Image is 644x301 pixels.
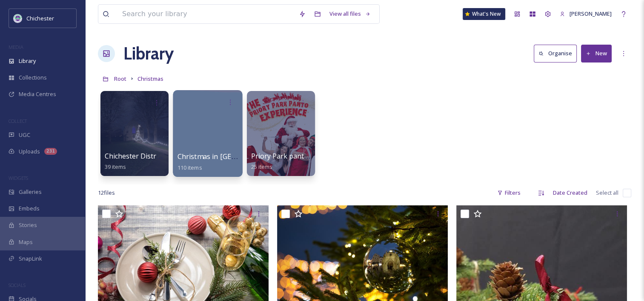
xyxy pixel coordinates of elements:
[137,75,163,82] span: Christmas
[177,163,202,171] span: 110 items
[114,74,126,84] a: Root
[26,14,54,22] span: Chichester
[105,152,238,170] a: Chichester District Christmas Events 202439 items
[9,118,27,124] span: COLLECT
[177,153,307,171] a: Christmas in [GEOGRAPHIC_DATA] 2024110 items
[19,57,36,65] span: Library
[570,10,612,17] span: [PERSON_NAME]
[9,282,26,288] span: SOCIALS
[19,188,42,196] span: Galleries
[14,14,22,23] img: Logo_of_Chichester_District_Council.png
[581,45,612,62] button: New
[19,90,56,98] span: Media Centres
[19,204,40,213] span: Embeds
[19,221,37,229] span: Stories
[251,152,324,170] a: Priory Park pantomine25 items
[596,189,618,197] span: Select all
[9,44,23,50] span: MEDIA
[177,152,307,161] span: Christmas in [GEOGRAPHIC_DATA] 2024
[549,185,592,201] div: Date Created
[105,151,238,161] span: Chichester District Christmas Events 2024
[251,163,272,170] span: 25 items
[493,185,525,201] div: Filters
[325,6,375,22] a: View all files
[98,189,115,197] span: 12 file s
[123,41,174,66] a: Library
[19,238,33,246] span: Maps
[19,131,30,139] span: UGC
[137,74,163,84] a: Christmas
[44,148,57,155] div: 231
[118,5,295,23] input: Search your library
[19,255,42,263] span: SnapLink
[105,163,126,170] span: 39 items
[463,8,505,20] a: What's New
[555,6,616,22] a: [PERSON_NAME]
[9,175,28,181] span: WIDGETS
[114,75,126,82] span: Root
[19,148,40,156] span: Uploads
[251,151,324,161] span: Priory Park pantomine
[19,74,47,82] span: Collections
[534,45,577,62] button: Organise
